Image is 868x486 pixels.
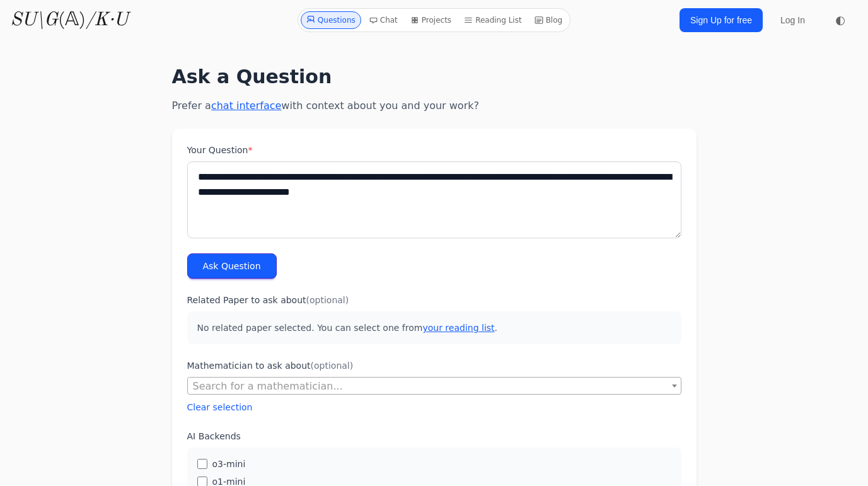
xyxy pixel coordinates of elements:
[187,144,681,156] label: Your Question
[187,253,277,279] button: Ask Question
[211,100,281,112] a: chat interface
[172,66,697,88] h1: Ask a Question
[828,8,853,33] button: ◐
[188,378,681,395] span: Search for a mathematician...
[459,11,527,29] a: Reading List
[306,295,349,305] span: (optional)
[187,359,681,372] label: Mathematician to ask about
[172,98,697,113] p: Prefer a with context about you and your work?
[187,294,681,306] label: Related Paper to ask about
[187,311,681,344] p: No related paper selected. You can select one from .
[422,323,494,333] a: your reading list
[773,9,813,32] a: Log In
[835,14,845,26] span: ◐
[187,377,681,395] span: Search for a mathematician...
[405,11,456,29] a: Projects
[529,11,568,29] a: Blog
[187,430,681,443] label: AI Backends
[86,11,128,30] i: /K·U
[193,380,343,392] span: Search for a mathematician...
[364,11,403,29] a: Chat
[311,361,354,371] span: (optional)
[301,11,361,29] a: Questions
[680,8,763,32] a: Sign Up for free
[10,9,128,32] a: SU\G(𝔸)/K·U
[10,11,58,30] i: SU\G
[212,458,246,470] label: o3-mini
[187,401,253,414] button: Clear selection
